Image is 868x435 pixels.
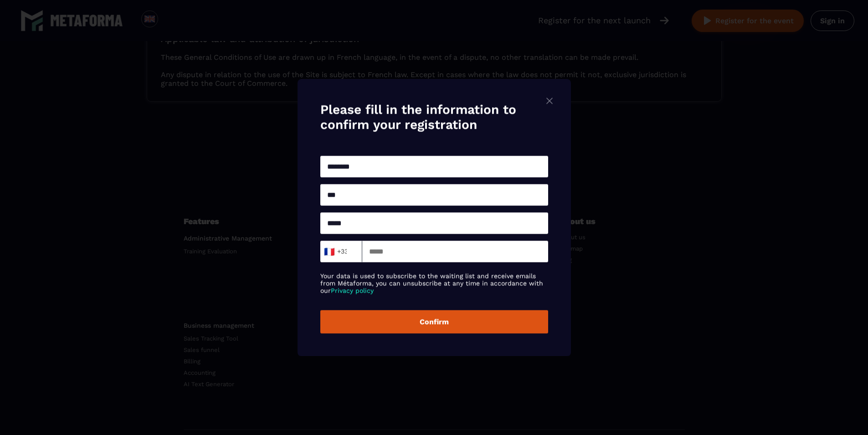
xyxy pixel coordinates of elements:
img: close [544,95,555,106]
label: Your data is used to subscribe to the waiting list and receive emails from Métaforma, you can uns... [320,272,548,294]
a: Privacy policy [331,287,374,294]
input: Search for option [347,245,354,258]
h4: Please fill in the information to confirm your registration [320,102,548,132]
button: Confirm [320,310,548,333]
div: Search for option [320,241,362,262]
span: +33 [326,245,345,258]
span: 🇫🇷 [323,245,334,258]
